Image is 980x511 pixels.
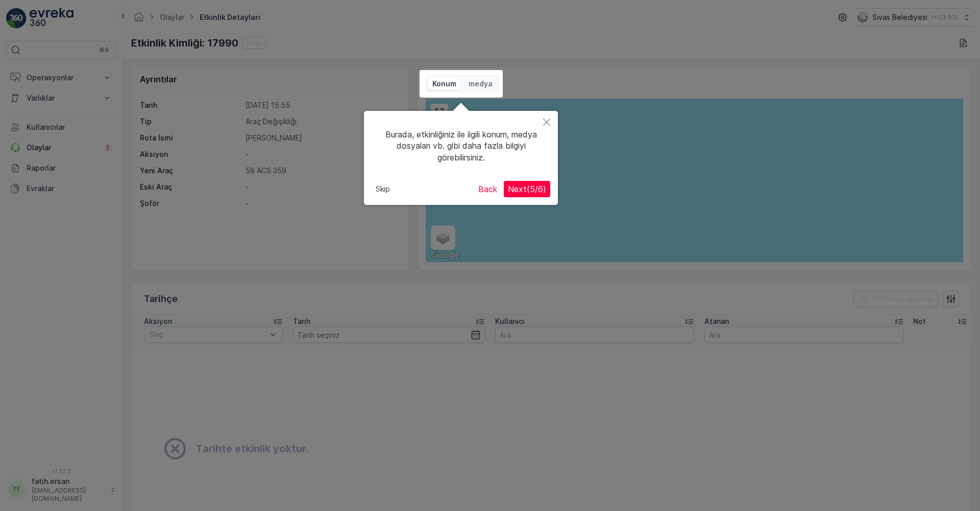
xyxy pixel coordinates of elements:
[535,111,558,134] button: Close
[474,181,501,197] button: Back
[372,119,550,173] div: Burada, etkinliğiniz ile ilgili konum, medya dosyaları vb. gibi daha fazla bilgiyi görebilirsiniz.
[372,181,394,197] button: Skip
[504,181,550,197] button: Next
[508,184,546,194] span: Next ( 5 / 6 )
[364,111,558,205] div: Burada, etkinliğiniz ile ilgili konum, medya dosyaları vb. gibi daha fazla bilgiyi görebilirsiniz.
